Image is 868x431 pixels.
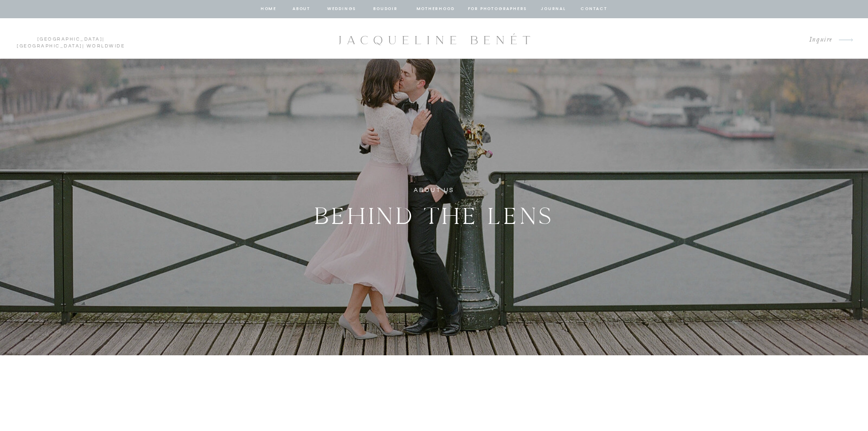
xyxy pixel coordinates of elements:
[373,5,399,13] a: BOUDOIR
[17,44,82,48] a: [GEOGRAPHIC_DATA]
[360,185,508,196] h1: ABOUT US
[303,197,565,229] h2: BEHIND THE LENS
[802,34,832,46] a: Inquire
[37,37,103,42] a: [GEOGRAPHIC_DATA]
[416,5,454,13] a: Motherhood
[468,5,527,13] a: for photographers
[539,5,568,13] a: journal
[260,5,277,13] a: home
[580,5,609,13] a: contact
[13,36,129,42] p: | | Worldwide
[292,5,311,13] a: about
[326,5,357,13] a: Weddings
